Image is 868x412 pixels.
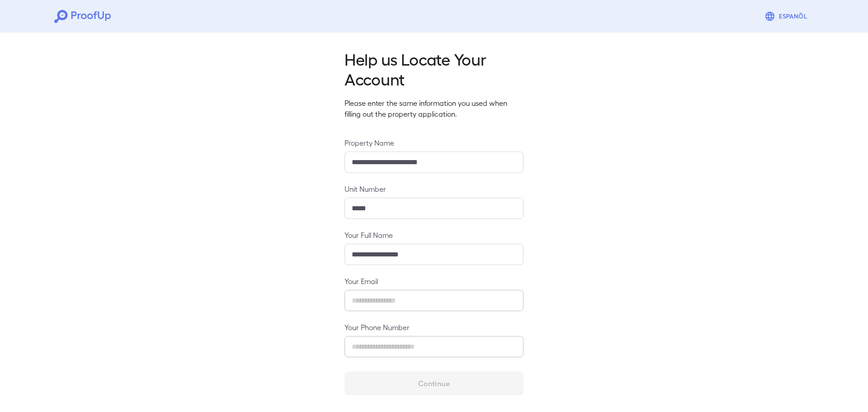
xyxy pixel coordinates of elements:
[344,184,524,194] label: Unit Number
[344,49,524,89] h2: Help us Locate Your Account
[344,276,524,286] label: Your Email
[344,230,524,240] label: Your Full Name
[344,98,524,119] p: Please enter the same information you used when filling out the property application.
[761,7,814,25] button: Espanõl
[344,137,524,148] label: Property Name
[344,322,524,332] label: Your Phone Number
